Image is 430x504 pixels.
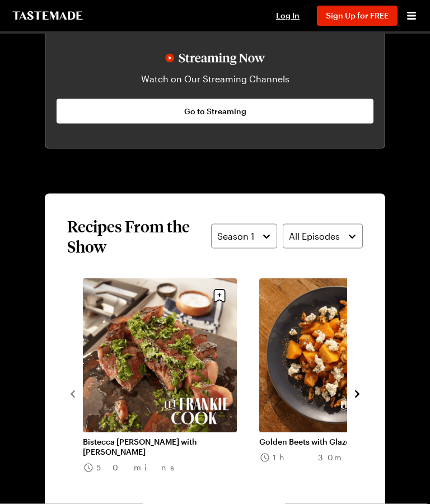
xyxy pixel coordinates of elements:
[165,53,265,66] img: Streaming
[67,216,211,256] h2: Recipes From the Show
[317,6,398,26] button: Sign Up for FREE
[276,11,300,20] span: Log In
[184,106,246,117] span: Go to Streaming
[209,286,230,307] button: Save recipe
[83,437,237,458] a: Bistecca [PERSON_NAME] with [PERSON_NAME]
[352,386,363,400] button: navigate to next item
[265,10,310,21] button: Log In
[259,437,413,447] a: Golden Beets with Glazed Walnuts
[57,72,373,86] p: Watch on Our Streaming Channels
[11,11,84,20] a: To Tastemade Home Page
[404,8,419,23] button: Open menu
[283,224,363,249] button: All Episodes
[289,230,340,243] span: All Episodes
[217,230,254,243] span: Season 1
[326,11,389,20] span: Sign Up for FREE
[211,224,277,249] button: Season 1
[57,99,373,124] a: Go to Streaming
[67,386,78,400] button: navigate to previous item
